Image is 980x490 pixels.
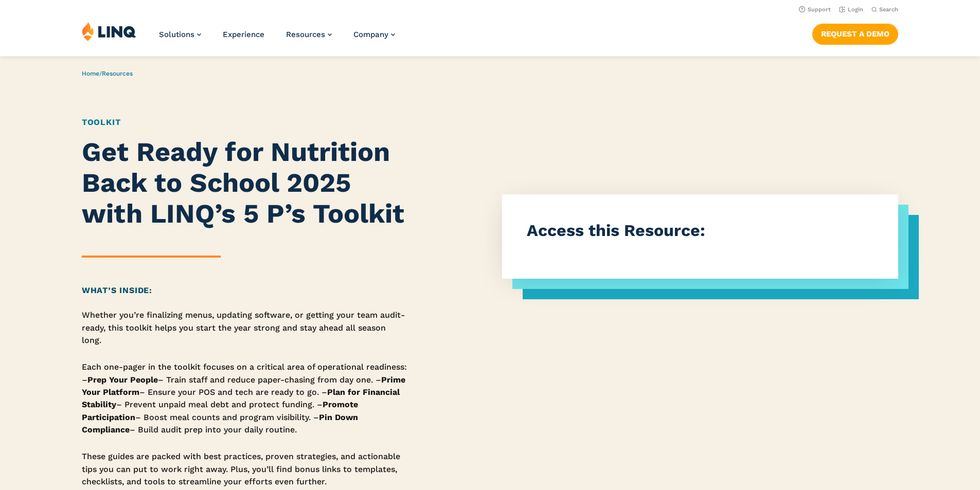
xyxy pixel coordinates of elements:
[82,400,358,422] strong: Promote Participation
[879,6,898,13] span: Search
[159,22,395,56] nav: Primary Navigation
[82,22,136,41] img: LINQ | K‑12 Software
[839,6,863,13] a: Login
[82,70,133,77] span: /
[159,30,194,39] span: Solutions
[82,387,400,409] strong: Plan for Financial Stability
[286,30,332,39] a: Resources
[82,284,408,297] h2: What’s Inside:
[799,6,831,13] a: Support
[223,30,264,39] a: Experience
[82,412,358,434] strong: Pin Down Compliance
[353,30,388,39] span: Company
[159,30,201,39] a: Solutions
[82,361,408,436] p: Each one-pager in the toolkit focuses on a critical area of operational readiness: – – Train staf...
[812,22,898,44] nav: Button Navigation
[871,6,898,13] button: Open Search Bar
[527,219,874,242] h3: Access this Resource:
[102,70,133,77] a: Resources
[82,70,99,77] a: Home
[286,30,325,39] span: Resources
[82,450,408,488] p: These guides are packed with best practices, proven strategies, and actionable tips you can put t...
[812,24,898,44] a: Request a Demo
[82,375,405,397] strong: Prime Your Platform
[82,117,121,127] a: Toolkit
[87,375,158,385] strong: Prep Your People
[82,309,408,347] p: Whether you’re finalizing menus, updating software, or getting your team audit-ready, this toolki...
[353,30,395,39] a: Company
[82,136,404,229] strong: Get Ready for Nutrition Back to School 2025 with LINQ’s 5 P’s Toolkit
